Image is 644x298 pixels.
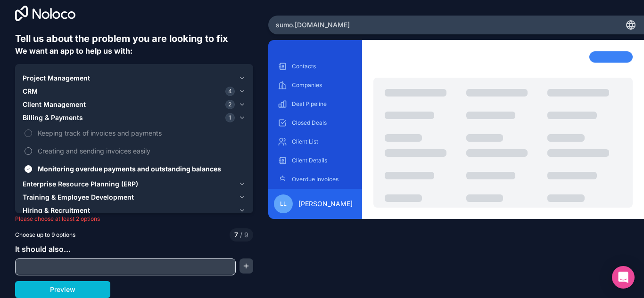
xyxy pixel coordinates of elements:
span: 2 [225,100,235,109]
h6: Tell us about the problem you are looking to fix [15,32,253,45]
div: Open Intercom Messenger [612,266,635,289]
button: Client Management2 [23,98,246,111]
span: Client Management [23,100,86,109]
span: We want an app to help us with: [15,46,132,56]
div: Billing & Payments1 [23,124,246,177]
div: scrollable content [276,59,355,181]
button: Keeping track of invoices and payments [25,129,32,137]
button: Project Management [23,72,246,85]
span: Keeping track of invoices and payments [38,128,244,138]
span: Creating and sending invoices easily [38,146,244,156]
span: 9 [238,230,248,240]
span: / [240,231,242,239]
button: Billing & Payments1 [23,111,246,124]
button: Training & Employee Development [23,191,246,204]
button: Enterprise Resource Planning (ERP) [23,177,246,191]
p: Deal Pipeline [292,100,353,108]
span: 1 [225,113,235,122]
p: Companies [292,81,353,89]
button: Hiring & Recruitment [23,204,246,217]
span: It should also... [15,244,71,254]
p: Contacts [292,63,353,70]
span: Billing & Payments [23,113,83,122]
button: CRM4 [23,85,246,98]
button: Creating and sending invoices easily [25,147,32,155]
span: Training & Employee Development [23,193,134,202]
button: Monitoring overdue payments and outstanding balances [25,165,32,173]
span: CRM [23,87,38,96]
span: sumo .[DOMAIN_NAME] [276,20,350,30]
p: Closed Deals [292,119,353,127]
span: Monitoring overdue payments and outstanding balances [38,164,244,174]
span: Enterprise Resource Planning (ERP) [23,179,138,189]
p: Client List [292,138,353,145]
span: LL [280,200,287,208]
p: Please choose at least 2 options [15,215,253,223]
span: Project Management [23,73,90,83]
span: 7 [234,230,238,240]
span: Hiring & Recruitment [23,206,90,215]
span: [PERSON_NAME] [298,199,353,209]
span: 4 [225,87,235,96]
span: Choose up to 9 options [15,231,75,239]
button: Preview [15,281,110,298]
